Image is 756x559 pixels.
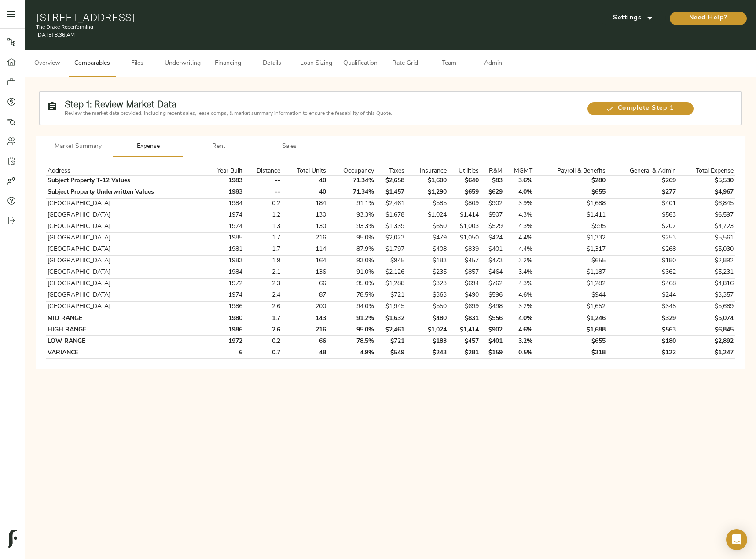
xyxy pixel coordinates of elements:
td: 1984 [204,198,244,210]
td: 1.7 [244,232,281,244]
td: 216 [281,232,327,244]
td: $1,003 [448,221,480,232]
td: $401 [480,336,504,347]
td: $1,282 [533,278,606,290]
td: $207 [607,221,677,232]
td: 1.7 [244,244,281,255]
td: 87.9% [327,244,375,255]
th: LOW RANGE [46,336,204,347]
td: 4.3% [503,278,533,290]
h1: [STREET_ADDRESS] [36,11,509,23]
th: Payroll & Benefits [533,168,606,176]
td: $1,652 [533,301,606,313]
th: Subject Property Underwritten Values [46,187,204,198]
td: $1,024 [405,210,448,221]
td: $945 [375,255,405,267]
td: $1,600 [405,175,448,187]
td: $323 [405,278,448,290]
td: 216 [281,324,327,336]
td: 184 [281,198,327,210]
td: $2,892 [677,336,735,347]
td: 2.4 [244,290,281,301]
td: 1972 [204,336,244,347]
span: Expense [118,141,178,152]
td: $281 [448,347,480,359]
th: Subject Property T-12 Values [46,175,204,187]
td: 1986 [204,301,244,313]
td: $2,892 [677,255,735,267]
td: 66 [281,278,327,290]
td: $995 [533,221,606,232]
button: Need Help? [670,12,747,25]
td: 1.7 [244,313,281,324]
td: $180 [607,255,677,267]
td: 95.0% [327,324,375,336]
td: $1,688 [533,198,606,210]
td: 94.0% [327,301,375,313]
td: $235 [405,267,448,278]
td: $253 [607,232,677,244]
td: $507 [480,210,504,221]
td: $1,317 [533,244,606,255]
td: 71.34% [327,175,375,187]
td: 91.1% [327,198,375,210]
th: MID RANGE [46,313,204,324]
th: MGMT [503,168,533,176]
th: VARIANCE [46,347,204,359]
td: $329 [607,313,677,324]
td: $902 [480,324,504,336]
td: 1.2 [244,210,281,221]
td: $550 [405,301,448,313]
td: $699 [448,301,480,313]
td: $468 [607,278,677,290]
th: Total Units [281,168,327,176]
td: $83 [480,175,504,187]
td: $363 [405,290,448,301]
th: Occupancy [327,168,375,176]
td: $473 [480,255,504,267]
td: 0.5% [503,347,533,359]
td: $2,461 [375,324,405,336]
td: 4.6% [503,324,533,336]
span: Loan Sizing [299,58,333,69]
th: [GEOGRAPHIC_DATA] [46,221,204,232]
td: $694 [448,278,480,290]
td: $3,357 [677,290,735,301]
td: 3.2% [503,301,533,313]
td: -- [244,187,281,198]
td: 200 [281,301,327,313]
td: $640 [448,175,480,187]
td: $809 [448,198,480,210]
td: $4,816 [677,278,735,290]
td: 1980 [204,313,244,324]
td: $1,688 [533,324,606,336]
button: Settings [600,11,666,25]
th: Insurance [405,168,448,176]
p: The Drake Reperforming [36,23,509,31]
td: 3.9% [503,198,533,210]
span: Financing [211,58,245,69]
td: 91.0% [327,267,375,278]
td: $5,231 [677,267,735,278]
td: $2,023 [375,232,405,244]
td: 95.0% [327,232,375,244]
td: 1984 [204,267,244,278]
td: $479 [405,232,448,244]
td: 114 [281,244,327,255]
td: $6,845 [677,324,735,336]
th: [GEOGRAPHIC_DATA] [46,244,204,255]
td: $457 [448,336,480,347]
td: $408 [405,244,448,255]
td: 2.3 [244,278,281,290]
td: 130 [281,210,327,221]
td: 4.6% [503,290,533,301]
td: $556 [480,313,504,324]
td: 0.2 [244,336,281,347]
p: [DATE] 8:36 AM [36,31,509,39]
td: $1,411 [533,210,606,221]
td: $902 [480,198,504,210]
td: $1,414 [448,324,480,336]
td: $1,457 [375,187,405,198]
td: $1,797 [375,244,405,255]
td: $5,030 [677,244,735,255]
